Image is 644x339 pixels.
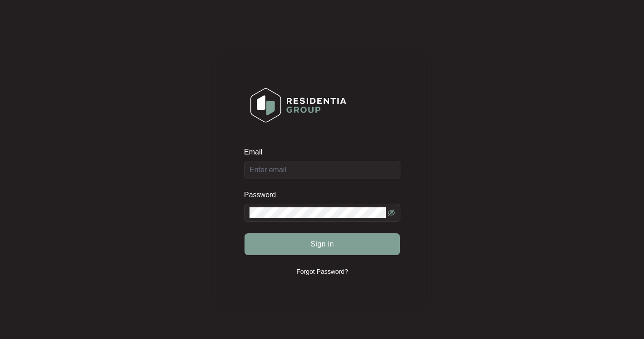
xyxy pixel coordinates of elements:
[388,209,395,216] span: eye-invisible
[244,161,400,179] input: Email
[310,239,334,250] span: Sign in
[245,233,400,255] button: Sign in
[250,207,386,218] input: Password
[244,148,269,157] label: Email
[296,267,348,276] p: Forgot Password?
[244,190,283,200] label: Password
[245,82,352,128] img: Login Logo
